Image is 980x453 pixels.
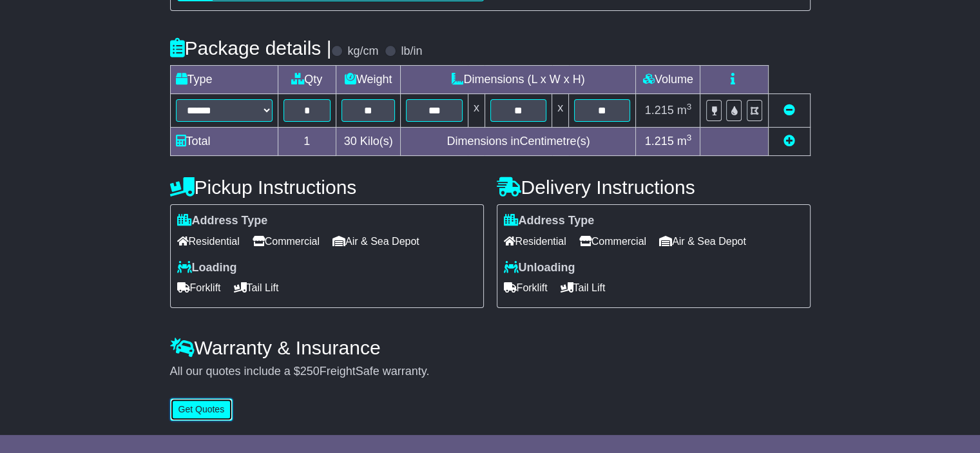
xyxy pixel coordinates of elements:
span: 30 [344,135,357,148]
div: All our quotes include a $ FreightSafe warranty. [170,365,811,379]
a: Add new item [783,135,795,148]
label: Address Type [504,214,595,228]
h4: Pickup Instructions [170,177,484,198]
td: Type [170,66,278,94]
a: Remove this item [783,104,795,117]
td: 1 [278,128,336,156]
span: Commercial [579,231,646,251]
h4: Delivery Instructions [497,177,811,198]
span: Residential [504,231,566,251]
button: Get Quotes [170,398,233,421]
span: Tail Lift [234,278,279,298]
sup: 3 [687,102,692,111]
span: Forklift [177,278,221,298]
td: Dimensions (L x W x H) [401,66,636,94]
td: x [552,94,569,128]
td: Qty [278,66,336,94]
label: Unloading [504,261,575,275]
h4: Package details | [170,37,332,59]
td: Volume [636,66,700,94]
span: m [677,135,692,148]
span: Forklift [504,278,548,298]
label: kg/cm [347,44,378,59]
span: Tail Lift [561,278,606,298]
span: Air & Sea Depot [332,231,419,251]
td: Kilo(s) [336,128,401,156]
span: m [677,104,692,117]
span: 250 [300,365,320,378]
td: Dimensions in Centimetre(s) [401,128,636,156]
label: Address Type [177,214,268,228]
td: x [468,94,485,128]
span: 1.215 [645,135,674,148]
label: Loading [177,261,237,275]
span: Air & Sea Depot [659,231,746,251]
span: 1.215 [645,104,674,117]
span: Commercial [253,231,320,251]
td: Total [170,128,278,156]
h4: Warranty & Insurance [170,337,811,358]
td: Weight [336,66,401,94]
label: lb/in [401,44,422,59]
sup: 3 [687,133,692,142]
span: Residential [177,231,240,251]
